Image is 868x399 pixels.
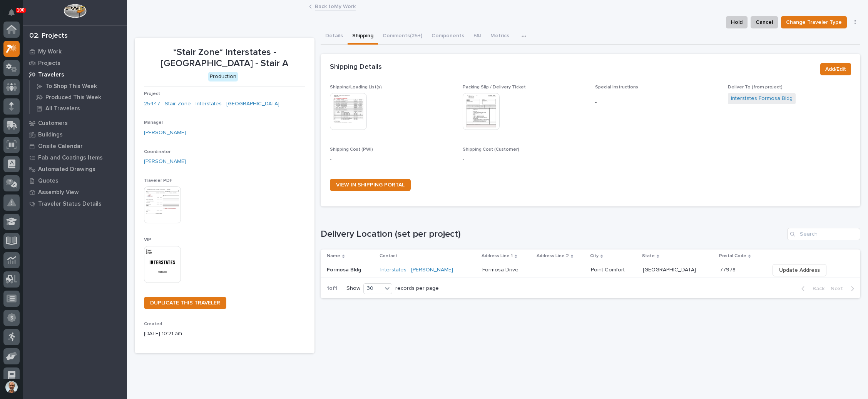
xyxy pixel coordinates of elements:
[795,285,828,292] button: Back
[779,266,820,275] span: Update Address
[537,252,569,260] p: Address Line 2
[336,182,405,188] span: VIEW IN SHIPPING PORTAL
[364,284,382,293] div: 30
[144,47,305,69] p: *Stair Zone* Interstates - [GEOGRAPHIC_DATA] - Stair A
[23,129,127,140] a: Buildings
[144,238,151,242] span: VIP
[321,28,348,45] button: Details
[590,252,599,260] p: City
[380,267,453,273] a: Interstates - [PERSON_NAME]
[3,379,20,395] button: users-avatar
[23,198,127,209] a: Traveler Status Details
[38,120,68,127] p: Customers
[3,5,20,21] button: Notifications
[23,69,127,80] a: Travelers
[786,18,842,27] span: Change Traveler Type
[643,265,697,273] p: [GEOGRAPHIC_DATA]
[321,279,343,298] p: 1 of 1
[38,71,64,78] p: Travelers
[486,28,514,45] button: Metrics
[38,131,63,138] p: Buildings
[17,7,25,13] p: 100
[144,178,172,183] span: Traveler PDF
[23,46,127,57] a: My Work
[144,297,226,309] a: DUPLICATE THIS TRAVELER
[144,158,186,166] a: [PERSON_NAME]
[482,252,513,260] p: Address Line 1
[38,143,83,150] p: Onsite Calendar
[45,94,101,101] p: Produced This Week
[64,4,86,18] img: Workspace Logo
[38,166,95,173] p: Automated Drawings
[321,263,860,277] tr: Formosa BldgFormosa Bldg Interstates - [PERSON_NAME] Formosa DriveFormosa Drive -- Point ComfortP...
[23,163,127,175] a: Automated Drawings
[773,264,826,276] button: Update Address
[595,85,638,90] span: Special Instructions
[144,330,305,338] p: [DATE] 10:21 am
[346,285,360,292] p: Show
[427,28,469,45] button: Components
[144,322,162,326] span: Created
[808,285,825,292] span: Back
[144,91,160,96] span: Project
[720,265,737,273] p: 77978
[144,129,186,137] a: [PERSON_NAME]
[38,48,62,55] p: My Work
[731,18,743,27] span: Hold
[23,57,127,69] a: Projects
[825,65,846,74] span: Add/Edit
[728,85,783,90] span: Deliver To (from project)
[144,100,279,108] a: 25447 - Stair Zone - Interstates - [GEOGRAPHIC_DATA]
[482,265,520,273] p: Formosa Drive
[330,63,382,71] h2: Shipping Details
[831,285,848,292] span: Next
[591,265,626,273] p: Point Comfort
[38,60,60,67] p: Projects
[327,252,340,260] p: Name
[144,150,171,154] span: Coordinator
[144,120,163,125] span: Manager
[45,105,80,112] p: All Travelers
[327,265,363,273] p: Formosa Bldg
[23,140,127,152] a: Onsite Calendar
[537,265,540,273] p: -
[45,83,97,90] p: To Shop This Week
[726,16,748,28] button: Hold
[38,189,79,196] p: Assembly View
[23,175,127,186] a: Quotes
[751,16,778,28] button: Cancel
[642,252,655,260] p: State
[315,2,356,10] a: Back toMy Work
[463,147,519,152] span: Shipping Cost (Customer)
[30,103,127,114] a: All Travelers
[23,152,127,163] a: Fab and Coatings Items
[38,178,59,185] p: Quotes
[348,28,378,45] button: Shipping
[330,179,411,191] a: VIEW IN SHIPPING PORTAL
[10,9,20,22] div: Notifications100
[820,63,851,75] button: Add/Edit
[463,85,526,90] span: Packing Slip / Delivery Ticket
[330,85,382,90] span: Shipping/Loading List(s)
[395,285,439,292] p: records per page
[38,201,102,208] p: Traveler Status Details
[828,285,860,292] button: Next
[23,186,127,198] a: Assembly View
[731,95,793,103] a: Interstates Formosa Bldg
[330,147,373,152] span: Shipping Cost (PWI)
[150,300,220,306] span: DUPLICATE THIS TRAVELER
[38,155,103,161] p: Fab and Coatings Items
[469,28,486,45] button: FAI
[321,229,784,240] h1: Delivery Location (set per project)
[787,228,860,240] input: Search
[463,156,586,164] p: -
[29,32,68,40] div: 02. Projects
[719,252,746,260] p: Postal Code
[781,16,847,28] button: Change Traveler Type
[378,28,427,45] button: Comments (25+)
[30,81,127,91] a: To Shop This Week
[23,117,127,129] a: Customers
[330,156,453,164] p: -
[380,252,397,260] p: Contact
